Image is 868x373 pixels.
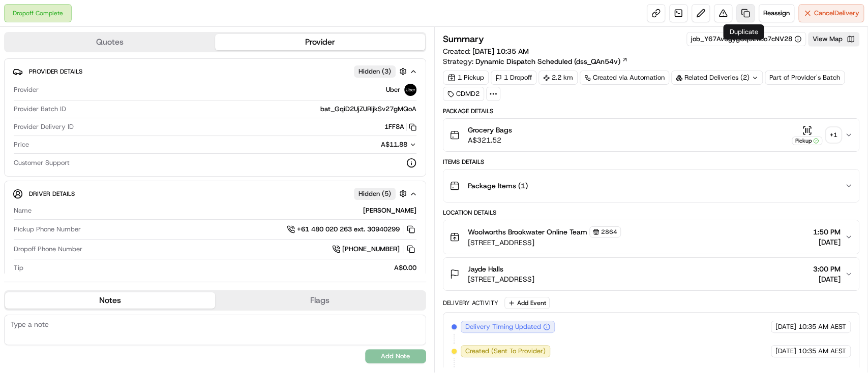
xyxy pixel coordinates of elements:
div: Duplicate [723,24,764,40]
span: Reassign [763,9,790,18]
button: Pickup+1 [792,125,841,145]
a: Dynamic Dispatch Scheduled (dss_QAn54v) [475,56,628,66]
span: Provider Delivery ID [14,122,74,131]
button: Add Event [504,297,550,309]
span: [STREET_ADDRESS] [468,238,621,248]
span: 2864 [601,228,617,236]
a: +61 480 020 263 ext. 30940299 [287,224,416,235]
button: Package Items (1) [443,169,859,202]
span: Dropoff Phone Number [14,245,82,254]
span: Woolworths Brookwater Online Team [468,227,587,237]
span: Tip [14,263,23,273]
span: Provider Details [29,67,82,76]
span: [DATE] [813,274,841,284]
button: Hidden (5) [354,187,409,200]
span: [PHONE_NUMBER] [342,245,400,254]
span: Customer Support [14,158,70,167]
h3: Summary [443,35,484,44]
span: Provider [14,85,39,94]
span: Package Items ( 1 ) [468,181,528,191]
button: CancelDelivery [798,4,864,22]
div: Items Details [443,158,860,166]
span: [DATE] [775,322,796,331]
span: Jayde Halls [468,264,503,274]
button: A$11.88 [327,140,416,149]
span: Delivery Timing Updated [465,322,541,331]
span: 3:00 PM [813,264,841,274]
span: Created: [443,46,529,56]
a: [PHONE_NUMBER] [332,244,416,255]
span: Uber [386,85,400,94]
span: Cancel Delivery [814,9,859,18]
span: Dynamic Dispatch Scheduled (dss_QAn54v) [475,56,620,66]
div: 1 Dropoff [491,71,536,85]
div: Strategy: [443,56,628,66]
button: Hidden (3) [354,65,409,78]
button: Driver DetailsHidden (5) [13,185,417,202]
span: Hidden ( 3 ) [358,67,391,76]
span: Price [14,140,29,149]
div: Pickup [792,137,822,145]
div: [PERSON_NAME] [36,206,416,215]
div: + 1 [826,128,841,142]
span: Driver Details [29,190,75,198]
button: Provider DetailsHidden (3) [13,63,417,80]
button: Flags [215,292,425,309]
span: [DATE] 10:35 AM [472,47,529,56]
button: Jayde Halls[STREET_ADDRESS]3:00 PM[DATE] [443,258,859,290]
button: Quotes [5,34,215,50]
span: 10:35 AM AEST [798,322,846,331]
span: [DATE] [775,347,796,356]
button: View Map [808,32,859,46]
button: 1FF8A [384,122,416,131]
span: +61 480 020 263 ext. 30940299 [297,225,400,234]
span: [DATE] [813,237,841,247]
button: Reassign [759,4,794,22]
span: [STREET_ADDRESS] [468,274,534,284]
span: A$11.88 [381,140,407,149]
span: Grocery Bags [468,125,512,135]
div: Delivery Activity [443,299,498,307]
span: Created (Sent To Provider) [465,347,546,356]
div: Location Details [443,209,860,217]
a: Created via Automation [580,71,669,85]
img: uber-new-logo.jpeg [404,84,416,96]
button: Notes [5,292,215,309]
div: A$0.00 [27,263,416,273]
div: CDMD2 [443,87,484,101]
button: Grocery BagsA$321.52Pickup+1 [443,119,859,151]
div: Package Details [443,107,860,115]
span: 1:50 PM [813,227,841,237]
button: Woolworths Brookwater Online Team2864[STREET_ADDRESS]1:50 PM[DATE] [443,220,859,254]
span: Provider Batch ID [14,105,66,114]
div: 1 Pickup [443,71,489,85]
span: Pickup Phone Number [14,225,81,234]
span: Name [14,206,32,215]
span: bat_GqiD2UjZURijkSv27gMQoA [320,105,416,114]
div: Related Deliveries (2) [671,71,763,85]
div: 2.2 km [538,71,578,85]
button: job_Y67Av6gygCq9EwJo7cNV28 [691,35,801,44]
span: 10:35 AM AEST [798,347,846,356]
button: Provider [215,34,425,50]
span: Hidden ( 5 ) [358,189,391,198]
span: A$321.52 [468,135,512,145]
button: Pickup [792,125,822,145]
